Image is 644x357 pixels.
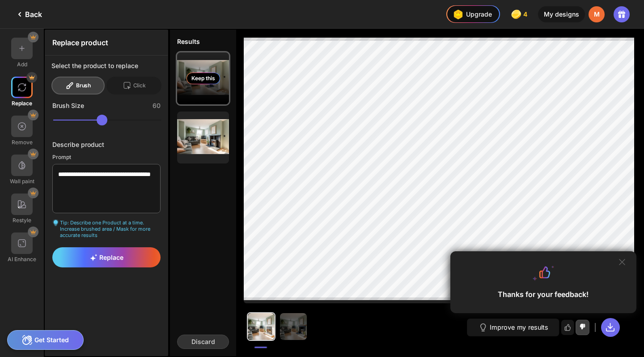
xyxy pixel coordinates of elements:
[153,102,161,109] div: 60
[13,217,31,224] div: Restyle
[177,335,229,349] div: Discard
[523,11,529,18] span: 4
[14,9,42,20] div: Back
[52,102,84,109] div: Brush Size
[8,256,36,262] div: AI Enhance
[451,7,492,22] div: Upgrade
[12,100,32,107] div: Replace
[17,61,27,68] div: Add
[52,141,161,148] div: Describe product
[51,62,138,69] div: Select the product to replace
[45,30,168,56] div: Replace product
[10,178,34,185] div: Wall paint
[533,266,554,281] img: feedback-like-icon.svg
[491,283,596,306] div: Thanks for your feedback!
[7,330,84,350] div: Get Started
[52,219,161,238] div: Tip: Describe one Product at a time. Increase brushed area / Mask for more accurate results
[106,77,161,95] div: Click
[490,321,548,334] div: Improve my results
[51,77,105,95] div: Brush
[538,6,585,22] div: My designs
[52,154,161,160] div: Prompt
[90,254,123,261] span: Replace
[52,219,59,226] img: textarea-hint-icon.svg
[170,30,236,45] div: Results
[451,7,465,22] img: upgrade-nav-btn-icon.gif
[186,73,220,84] div: Keep this
[12,139,33,146] div: Remove
[589,6,605,22] div: M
